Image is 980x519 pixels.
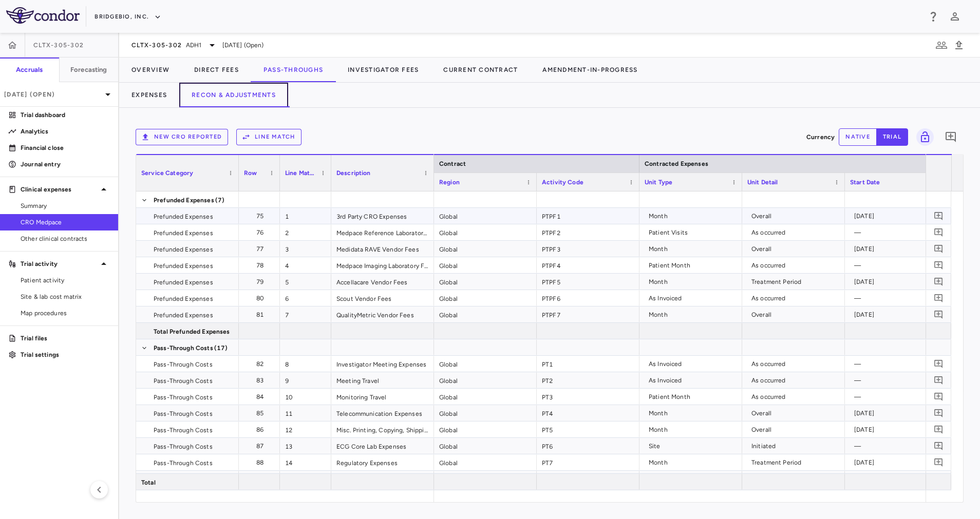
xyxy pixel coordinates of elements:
[934,457,944,467] svg: Add comment
[537,405,639,421] div: PT4
[248,405,275,421] div: 85
[839,128,877,146] button: native
[751,241,840,257] div: Overall
[649,274,737,290] div: Month
[934,260,944,270] svg: Add comment
[934,408,944,418] svg: Add comment
[244,169,257,177] span: Row
[537,306,639,322] div: PTPF7
[4,90,102,99] p: [DATE] (Open)
[434,356,537,372] div: Global
[136,129,228,145] button: New CRO reported
[537,208,639,224] div: PTPF1
[434,454,537,470] div: Global
[33,41,84,49] span: CLTX-305-302
[854,257,943,274] div: —
[280,290,331,306] div: 6
[154,241,213,258] span: Prefunded Expenses
[932,406,946,420] button: Add comment
[945,131,957,143] svg: Add comment
[21,276,110,285] span: Patient activity
[854,290,943,306] div: —
[751,405,840,421] div: Overall
[751,438,840,454] div: Initiated
[280,306,331,322] div: 7
[932,225,946,239] button: Add comment
[182,57,251,82] button: Direct Fees
[537,241,639,257] div: PTPF3
[186,41,202,50] span: ADH1
[280,241,331,257] div: 3
[154,389,213,406] span: Pass-Through Costs
[932,209,946,223] button: Add comment
[331,274,434,290] div: Accellacare Vendor Fees
[154,471,213,488] span: Pass-Through Costs
[434,405,537,421] div: Global
[21,185,98,194] p: Clinical expenses
[434,290,537,306] div: Global
[154,323,230,340] span: Total Prefunded Expenses
[331,438,434,454] div: ECG Core Lab Expenses
[280,208,331,224] div: 1
[280,224,331,240] div: 2
[280,405,331,421] div: 11
[751,224,840,241] div: As occurred
[649,290,737,306] div: As Invoiced
[932,275,946,289] button: Add comment
[932,291,946,305] button: Add comment
[434,257,537,273] div: Global
[537,454,639,470] div: PT7
[248,224,275,241] div: 76
[141,474,156,491] span: Total
[854,372,943,389] div: —
[751,257,840,274] div: As occurred
[214,340,228,356] span: (17)
[16,65,43,74] h6: Accruals
[934,244,944,254] svg: Add comment
[248,241,275,257] div: 77
[932,439,946,453] button: Add comment
[335,57,431,82] button: Investigator Fees
[154,258,213,274] span: Prefunded Expenses
[21,218,110,227] span: CRO Medpace
[248,306,275,323] div: 81
[537,356,639,372] div: PT1
[934,392,944,401] svg: Add comment
[439,160,466,167] span: Contract
[21,143,110,152] p: Financial close
[645,179,672,186] span: Unit Type
[331,208,434,224] div: 3rd Party CRO Expenses
[431,57,530,82] button: Current Contract
[434,389,537,405] div: Global
[285,169,317,177] span: Line Match
[932,242,946,256] button: Add comment
[439,179,460,186] span: Region
[751,274,840,290] div: Treatment Period
[331,306,434,322] div: QualityMetric Vendor Fees
[215,192,224,208] span: (7)
[751,454,840,471] div: Treatment Period
[248,454,275,471] div: 88
[154,438,213,455] span: Pass-Through Costs
[649,306,737,323] div: Month
[280,454,331,470] div: 14
[530,57,650,82] button: Amendment-In-Progress
[932,472,946,486] button: Add comment
[934,277,944,286] svg: Add comment
[331,290,434,306] div: Scout Vendor Fees
[854,306,943,323] div: [DATE]
[537,471,639,487] div: PT8
[912,128,934,146] span: Lock grid
[95,9,161,25] button: BridgeBio, Inc.
[537,438,639,454] div: PT6
[70,65,107,74] h6: Forecasting
[850,179,880,186] span: Start Date
[154,340,213,356] span: Pass-Through Costs
[537,257,639,273] div: PTPF4
[434,241,537,257] div: Global
[280,274,331,290] div: 5
[854,438,943,454] div: —
[537,372,639,388] div: PT2
[934,227,944,237] svg: Add comment
[154,208,213,225] span: Prefunded Expenses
